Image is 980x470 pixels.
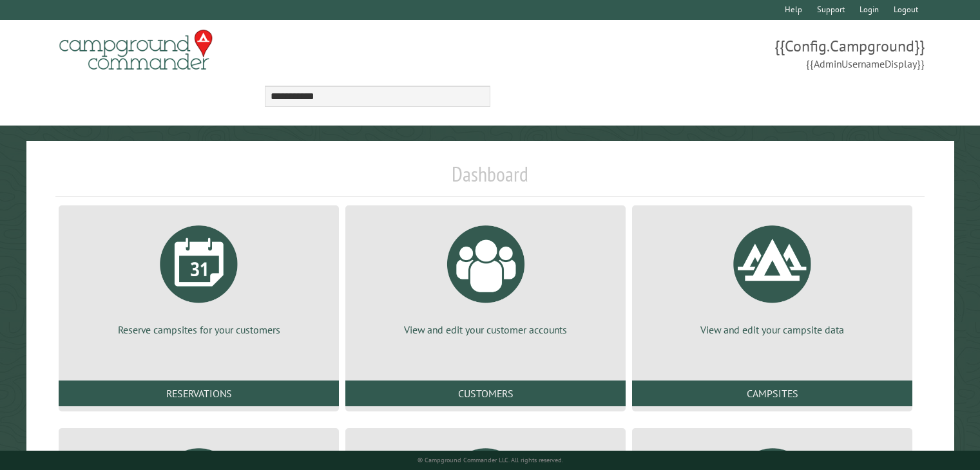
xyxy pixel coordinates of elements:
[361,323,610,337] p: View and edit your customer accounts
[648,323,897,337] p: View and edit your campsite data
[632,381,912,406] a: Campsites
[418,456,563,464] small: © Campground Commander LLC. All rights reserved.
[59,381,339,406] a: Reservations
[490,35,925,71] span: {{Config.Campground}} {{AdminUsernameDisplay}}
[74,323,323,337] p: Reserve campsites for your customers
[55,25,216,75] img: Campground Commander
[345,381,626,406] a: Customers
[55,162,925,197] h1: Dashboard
[361,216,610,337] a: View and edit your customer accounts
[74,216,323,337] a: Reserve campsites for your customers
[648,216,897,337] a: View and edit your campsite data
